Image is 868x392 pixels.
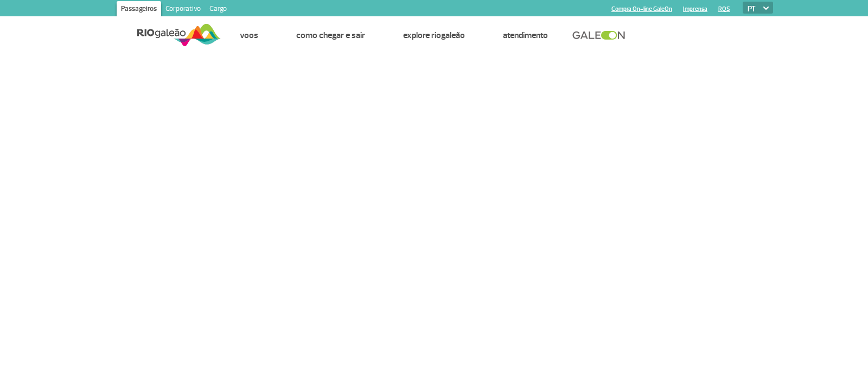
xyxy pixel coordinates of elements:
a: Voos [240,30,258,41]
a: Cargo [205,1,231,18]
a: Corporativo [161,1,205,18]
a: Explore RIOgaleão [403,30,465,41]
a: Como chegar e sair [296,30,365,41]
a: Compra On-line GaleOn [611,5,672,13]
a: RQS [718,5,730,13]
a: Passageiros [117,1,161,18]
a: Atendimento [503,30,548,41]
a: Imprensa [683,5,707,13]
